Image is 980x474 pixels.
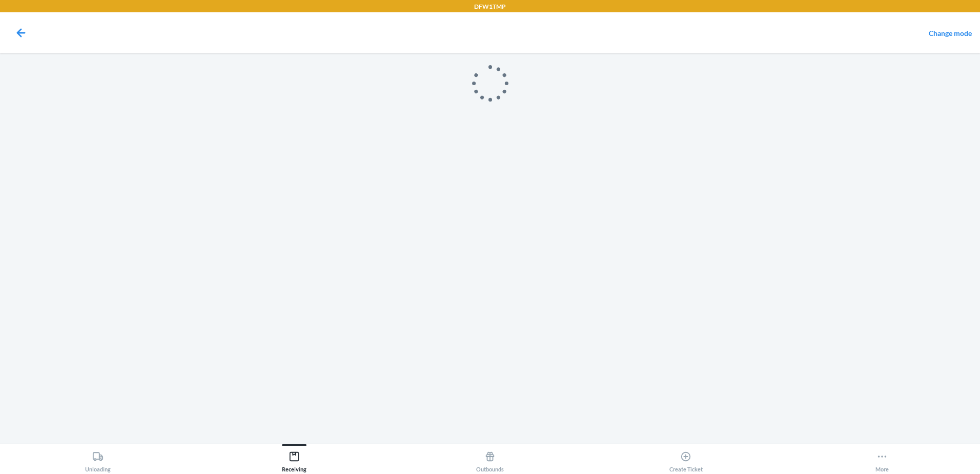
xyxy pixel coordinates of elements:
button: Create Ticket [588,444,784,472]
div: Unloading [85,447,111,472]
div: Outbounds [476,447,504,472]
div: More [875,447,889,472]
div: Create Ticket [669,447,703,472]
button: More [784,444,980,472]
div: Receiving [282,447,307,472]
button: Outbounds [392,444,588,472]
button: Receiving [196,444,392,472]
p: DFW1TMP [474,2,506,11]
a: Change mode [929,29,972,37]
